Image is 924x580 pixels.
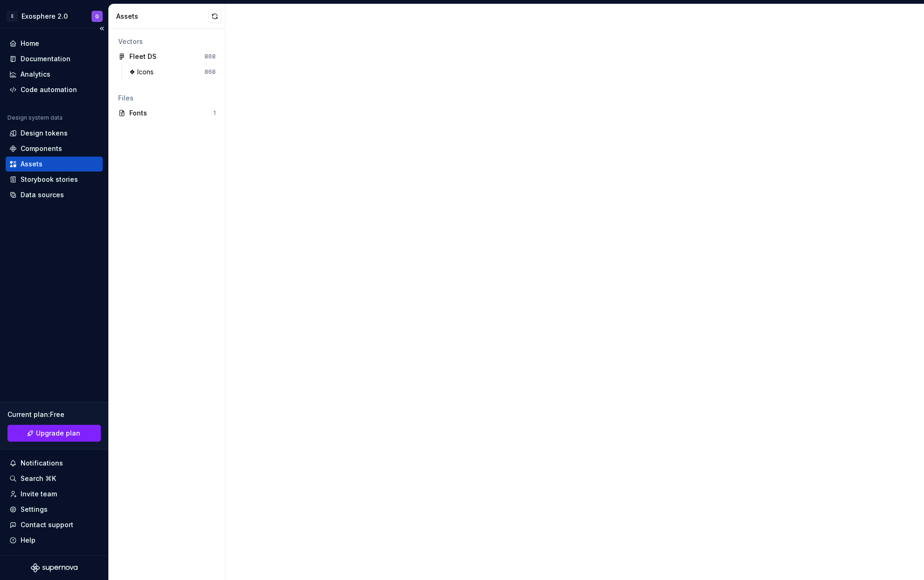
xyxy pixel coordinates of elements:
[129,108,213,118] div: Fonts
[21,520,73,530] div: Contact support
[6,36,103,51] a: Home
[21,12,68,21] div: Exosphere 2.0
[6,456,103,471] button: Notifications
[31,563,78,573] svg: Supernova Logo
[205,53,216,60] div: 868
[118,37,216,46] div: Vectors
[21,144,62,153] div: Components
[7,114,63,122] div: Design system data
[36,429,80,438] span: Upgrade plan
[6,187,103,202] a: Data sources
[129,52,156,61] div: Fleet DS
[21,489,57,499] div: Invite team
[7,410,101,419] div: Current plan : Free
[6,157,103,172] a: Assets
[213,109,216,117] div: 1
[6,533,103,548] button: Help
[114,49,219,64] a: Fleet DS868
[6,172,103,187] a: Storybook stories
[6,141,103,156] a: Components
[21,474,56,483] div: Search ⌘K
[21,54,71,64] div: Documentation
[6,471,103,486] button: Search ⌘K
[21,39,39,48] div: Home
[116,12,208,21] div: Assets
[95,13,99,20] div: G
[21,159,42,169] div: Assets
[21,175,78,184] div: Storybook stories
[21,536,35,545] div: Help
[118,93,216,103] div: Files
[6,487,103,501] a: Invite team
[21,70,50,79] div: Analytics
[126,64,219,79] a: ❖ Icons868
[7,425,101,442] a: Upgrade plan
[6,517,103,532] button: Contact support
[95,22,108,35] button: Collapse sidebar
[21,505,48,514] div: Settings
[7,11,18,22] div: E
[6,502,103,517] a: Settings
[21,190,64,200] div: Data sources
[205,68,216,76] div: 868
[6,51,103,66] a: Documentation
[114,106,219,121] a: Fonts1
[2,6,106,26] button: EExosphere 2.0G
[21,85,77,94] div: Code automation
[21,458,63,468] div: Notifications
[6,126,103,141] a: Design tokens
[21,129,68,138] div: Design tokens
[6,82,103,97] a: Code automation
[129,67,157,77] div: ❖ Icons
[6,67,103,82] a: Analytics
